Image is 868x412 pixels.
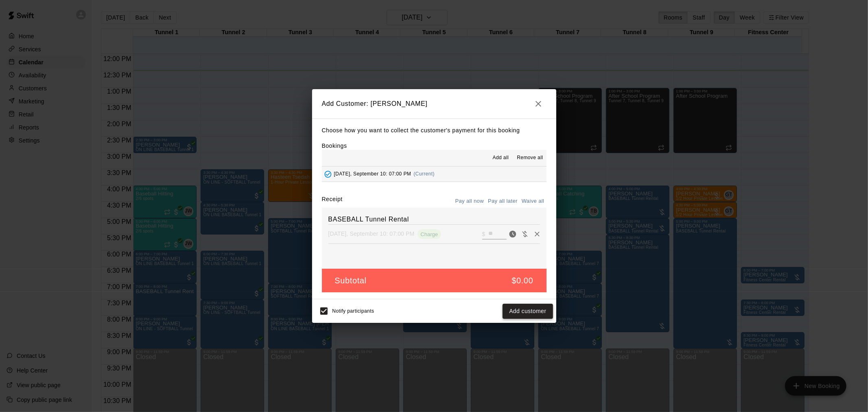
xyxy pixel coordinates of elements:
span: Notify participants [332,309,374,314]
button: Added - Collect Payment[DATE], September 10: 07:00 PM(Current) [322,167,547,182]
span: Add all [493,154,509,162]
button: Remove [531,228,543,240]
button: Add customer [503,304,553,319]
label: Receipt [322,195,343,208]
button: Add all [488,151,514,164]
span: Pay now [507,230,519,237]
h6: BASEBALL Tunnel Rental [328,214,540,225]
span: (Current) [413,171,435,177]
h5: $0.00 [512,275,533,286]
p: [DATE], September 10: 07:00 PM [328,230,415,238]
label: Bookings [322,142,347,149]
span: Waive payment [519,230,531,237]
span: Remove all [517,154,543,162]
h5: Subtotal [335,275,367,286]
button: Remove all [514,151,546,164]
p: Choose how you want to collect the customer's payment for this booking [322,125,547,136]
h2: Add Customer: [PERSON_NAME] [312,89,556,118]
button: Pay all later [486,195,520,208]
button: Added - Collect Payment [322,168,334,180]
button: Waive all [520,195,547,208]
p: $ [482,230,485,238]
span: [DATE], September 10: 07:00 PM [334,171,411,177]
button: Pay all now [453,195,486,208]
